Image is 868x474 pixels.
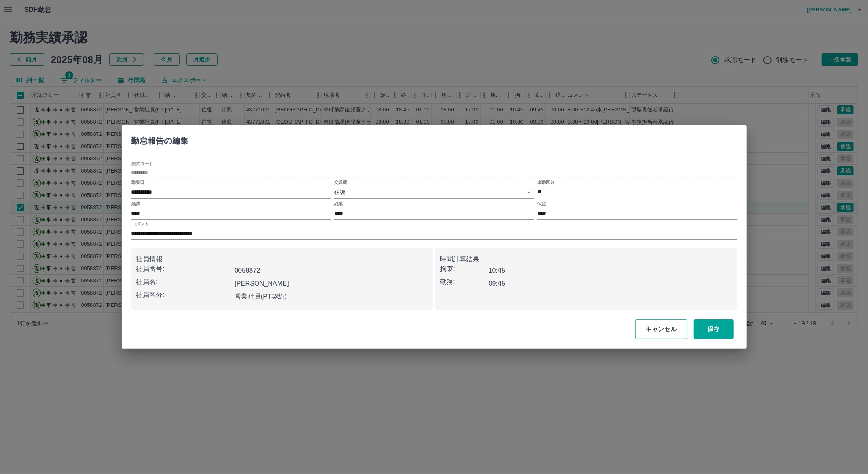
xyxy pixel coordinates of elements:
[489,280,505,287] b: 09:45
[440,254,732,264] p: 時間計算結果
[122,125,199,153] h2: 勤怠報告の編集
[489,267,505,274] b: 10:45
[234,267,260,274] b: 0058872
[131,221,149,227] label: コメント
[537,201,546,207] label: 休憩
[131,201,140,207] label: 始業
[440,264,489,274] p: 拘束:
[234,293,287,300] b: 営業社員(PT契約)
[334,179,347,186] label: 交通費
[136,254,429,264] p: 社員情報
[694,319,734,339] button: 保存
[136,264,232,274] p: 社員番号:
[136,277,232,287] p: 社員名:
[334,186,534,198] div: 往復
[537,179,554,186] label: 出勤区分
[136,290,232,300] p: 社員区分:
[131,179,144,186] label: 勤務日
[635,319,687,339] button: キャンセル
[440,277,489,287] p: 勤務:
[334,201,343,207] label: 終業
[131,161,153,167] label: 契約コード
[234,280,289,287] b: [PERSON_NAME]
